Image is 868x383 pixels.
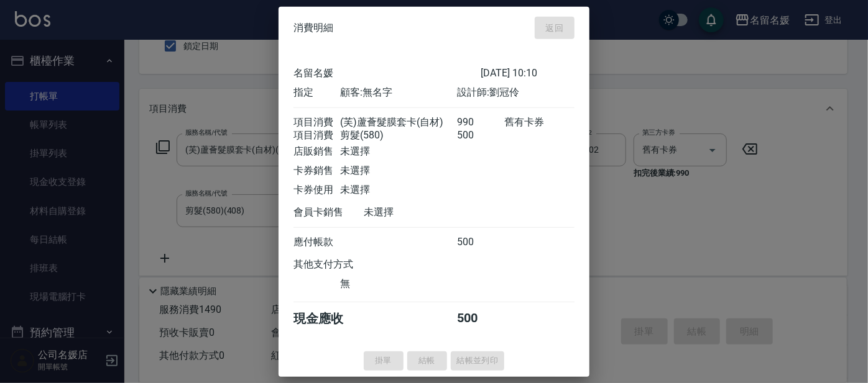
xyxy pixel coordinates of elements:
div: 未選擇 [340,184,457,197]
div: 500 [458,236,504,249]
div: 會員卡銷售 [293,206,364,219]
div: 未選擇 [364,206,481,219]
div: 設計師: 劉冠伶 [458,86,575,99]
div: 未選擇 [340,145,457,158]
div: [DATE] 10:10 [481,67,575,80]
div: 指定 [293,86,340,99]
div: 990 [458,116,504,129]
div: 500 [458,129,504,142]
div: 顧客: 無名字 [340,86,457,99]
div: 其他支付方式 [293,258,387,271]
div: 舊有卡券 [504,116,575,129]
div: 500 [458,310,504,327]
div: 卡券使用 [293,184,340,197]
div: 剪髮(580) [340,129,457,142]
span: 消費明細 [293,22,333,34]
div: 項目消費 [293,116,340,129]
div: 店販銷售 [293,145,340,158]
div: 名留名媛 [293,67,481,80]
div: 現金應收 [293,310,364,327]
div: 卡券銷售 [293,164,340,178]
div: 無 [340,277,457,291]
div: 應付帳款 [293,236,340,249]
div: 未選擇 [340,164,457,178]
div: (芙)蘆薈髮膜套卡(自材) [340,116,457,129]
div: 項目消費 [293,129,340,142]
